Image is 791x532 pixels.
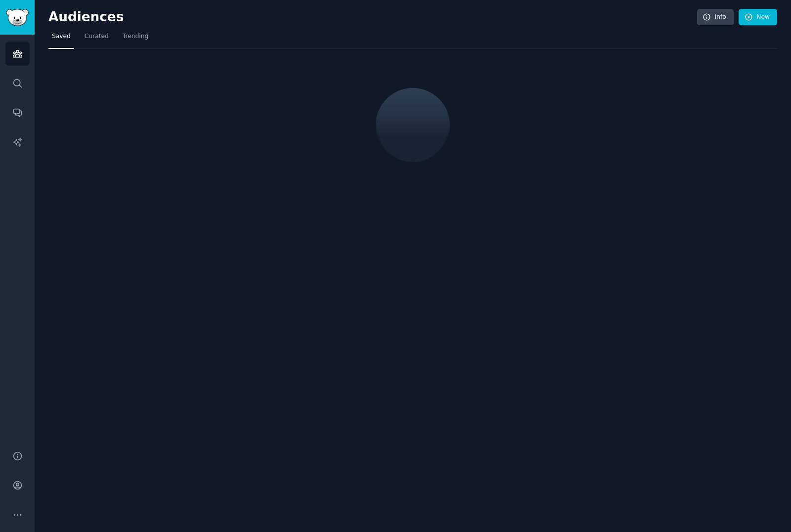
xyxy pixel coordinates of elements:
[85,32,109,41] span: Curated
[739,9,777,26] a: New
[697,9,734,26] a: Info
[119,29,152,49] a: Trending
[81,29,112,49] a: Curated
[123,32,148,41] span: Trending
[48,29,74,49] a: Saved
[6,9,29,26] img: GummySearch logo
[48,9,697,25] h2: Audiences
[52,32,71,41] span: Saved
